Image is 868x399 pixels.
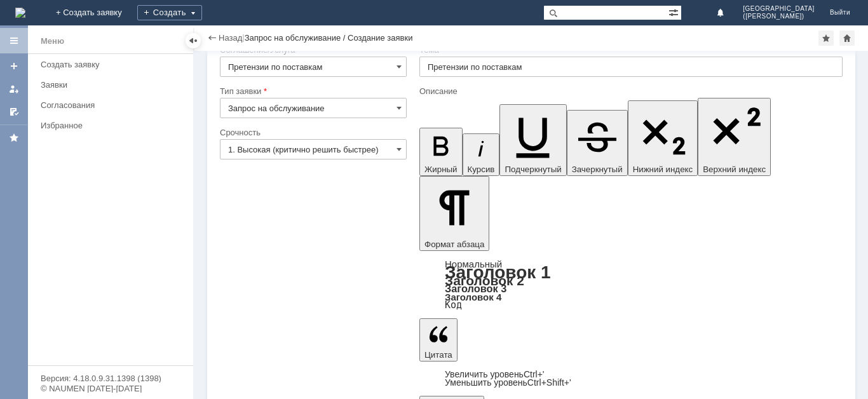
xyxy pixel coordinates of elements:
[41,60,186,69] div: Создать заявку
[15,8,25,18] a: Перейти на домашнюю страницу
[668,6,681,18] span: Расширенный поиск
[445,262,551,282] a: Заголовок 1
[424,240,484,249] span: Формат абзаца
[419,370,843,387] div: Цитата
[424,165,458,174] span: Жирный
[4,79,24,99] a: Мои заявки
[41,100,186,110] div: Согласования
[445,299,462,311] a: Код
[468,165,495,174] span: Курсив
[36,95,191,115] a: Согласования
[220,128,404,137] div: Срочность
[5,56,186,76] div: Две заявки уже было создано по этому поводу!
[633,165,693,174] span: Нижний индекс
[743,13,815,20] span: ([PERSON_NAME])
[445,259,502,269] a: Нормальный
[186,33,201,48] div: Скрыть меню
[445,377,571,388] a: Decrease
[445,283,506,294] a: Заголовок 3
[245,33,413,43] div: Запрос на обслуживание / Создание заявки
[4,102,24,122] a: Мои согласования
[419,46,840,54] div: Тема
[220,46,404,54] div: Соглашение/Услуга
[41,80,186,90] div: Заявки
[220,87,404,95] div: Тип заявки
[703,165,766,174] span: Верхний индекс
[15,8,25,18] img: logo
[424,350,452,360] span: Цитата
[445,273,524,288] a: Заголовок 2
[419,128,463,176] button: Жирный
[41,121,172,130] div: Избранное
[419,318,458,362] button: Цитата
[5,76,111,89] span: "173918" и "174298"
[4,56,24,76] a: Создать заявку
[463,133,500,176] button: Курсив
[572,165,623,174] span: Зачеркнутый
[445,369,545,379] a: Increase
[524,369,545,379] span: Ctrl+'
[137,5,202,20] div: Создать
[5,90,186,120] div: Фото парфюма,который ДО СИХ ПОР не выставлен из-за отсутствия тестеров,прилагали.
[505,165,561,174] span: Подчеркнутый
[628,100,698,176] button: Нижний индекс
[499,104,566,176] button: Подчеркнутый
[242,32,244,42] div: |
[36,75,191,95] a: Заявки
[419,87,840,95] div: Описание
[41,34,64,49] div: Меню
[445,292,501,302] a: Заголовок 4
[743,5,815,13] span: [GEOGRAPHIC_DATA]
[818,30,834,46] div: Добавить в избранное
[5,15,186,25] div: Проблема осталась нерешённой!
[698,98,771,176] button: Верхний индекс
[5,5,186,15] div: Добрый день.
[419,260,843,309] div: Формат абзаца
[41,374,180,382] div: Версия: 4.18.0.9.31.1398 (1398)
[567,110,628,176] button: Зачеркнутый
[36,55,191,74] a: Создать заявку
[41,384,180,393] div: © NAUMEN [DATE]-[DATE]
[219,33,242,43] a: Назад
[5,25,186,56] div: В очередную поставку нам снова не были доставлены тестеры на новый парфюм (7 штук).
[419,176,489,251] button: Формат абзаца
[839,30,855,46] div: Сделать домашней страницей
[527,377,571,388] span: Ctrl+Shift+'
